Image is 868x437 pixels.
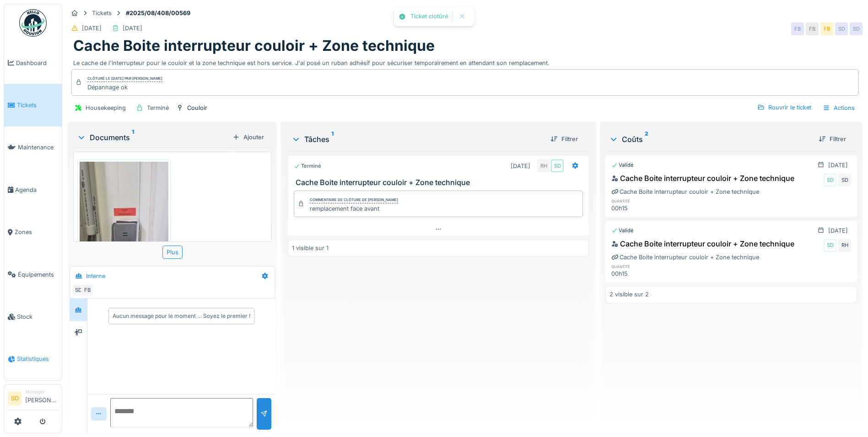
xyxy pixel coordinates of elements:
[77,132,229,143] div: Documents
[132,132,134,143] sup: 1
[113,312,250,320] div: Aucun message pour le moment … Soyez le premier !
[86,104,126,112] div: Housekeeping
[25,388,58,408] li: [PERSON_NAME]
[15,228,58,236] span: Zones
[73,55,857,67] div: Le cache de l'interrupteur pour le couloir et la zone technique est hors service. J'ai posé un ru...
[4,253,62,295] a: Équipements
[537,159,550,172] div: RH
[815,133,850,145] div: Filtrer
[835,22,848,35] div: SD
[611,238,794,249] div: Cache Boite interrupteur couloir + Zone technique
[18,270,58,279] span: Équipements
[611,187,759,196] div: Cache Boite interrupteur couloir + Zone technique
[81,284,94,296] div: FB
[820,22,833,35] div: FB
[4,295,62,338] a: Stock
[25,388,58,395] div: Manager
[828,161,848,169] div: [DATE]
[229,131,268,143] div: Ajouter
[82,24,102,33] div: [DATE]
[611,173,794,184] div: Cache Boite interrupteur couloir + Zone technique
[609,290,649,299] div: 2 visible sur 2
[187,104,207,112] div: Couloir
[17,101,58,109] span: Tickets
[611,253,759,262] div: Cache Boite interrupteur couloir + Zone technique
[4,211,62,253] a: Zones
[551,159,564,172] div: SD
[331,134,334,145] sup: 1
[16,59,58,67] span: Dashboard
[162,246,183,259] div: Plus
[292,244,329,252] div: 1 visible sur 1
[122,9,194,17] strong: #2025/08/408/00569
[806,22,819,35] div: FB
[17,312,58,321] span: Stock
[123,24,142,33] div: [DATE]
[310,204,398,213] div: remplacement face avant
[92,9,112,17] div: Tickets
[611,161,634,169] div: Validé
[294,162,321,170] div: Terminé
[4,169,62,211] a: Agenda
[611,204,689,213] div: 00h15
[645,134,648,145] sup: 2
[72,284,85,296] div: SD
[310,197,398,203] div: Commentaire de clôture de [PERSON_NAME]
[611,269,689,278] div: 00h15
[73,37,435,55] h1: Cache Boite interrupteur couloir + Zone technique
[609,134,811,145] div: Coûts
[850,22,863,35] div: SD
[86,272,105,280] div: Interne
[819,101,859,115] div: Actions
[8,388,58,410] a: SD Manager[PERSON_NAME]
[87,76,162,82] div: Clôturé le [DATE] par [PERSON_NAME]
[4,338,62,380] a: Statistiques
[8,392,22,405] li: SD
[296,178,585,187] h3: Cache Boite interrupteur couloir + Zone technique
[18,143,58,152] span: Maintenance
[838,174,851,186] div: SD
[291,134,543,145] div: Tâches
[828,226,848,235] div: [DATE]
[17,355,58,363] span: Statistiques
[511,162,530,170] div: [DATE]
[838,239,851,252] div: RH
[754,101,815,114] div: Rouvrir le ticket
[611,198,689,204] h6: quantité
[824,239,836,252] div: SD
[4,84,62,126] a: Tickets
[4,42,62,84] a: Dashboard
[611,227,634,235] div: Validé
[4,126,62,169] a: Maintenance
[15,186,58,194] span: Agenda
[19,9,47,37] img: Badge_color-CXgf-gQk.svg
[547,133,582,145] div: Filtrer
[410,13,448,21] div: Ticket clotûré
[791,22,804,35] div: FB
[147,104,169,112] div: Terminé
[611,263,689,269] h6: quantité
[80,162,168,319] img: 0p6k3nk5iieszv3npahgdrliepm9
[824,174,836,186] div: SD
[87,83,162,92] div: Dépannage ok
